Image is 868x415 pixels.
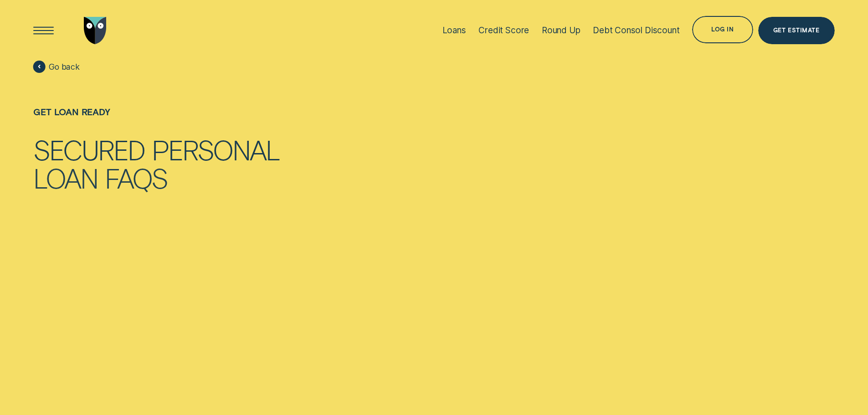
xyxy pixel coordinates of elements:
[758,17,835,44] a: Get Estimate
[152,136,280,163] div: Personal
[105,164,168,191] div: FAQs
[33,61,80,73] a: Go back
[33,164,98,191] div: Loan
[33,136,144,163] div: Secured
[442,25,466,36] div: Loans
[692,16,753,43] button: Log in
[49,62,80,72] span: Go back
[478,25,529,36] div: Credit Score
[593,25,679,36] div: Debt Consol Discount
[33,107,279,117] div: Get loan ready
[542,25,580,36] div: Round Up
[84,17,107,44] img: Wisr
[30,17,57,44] button: Open Menu
[33,135,279,190] h1: Secured Personal Loan FAQs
